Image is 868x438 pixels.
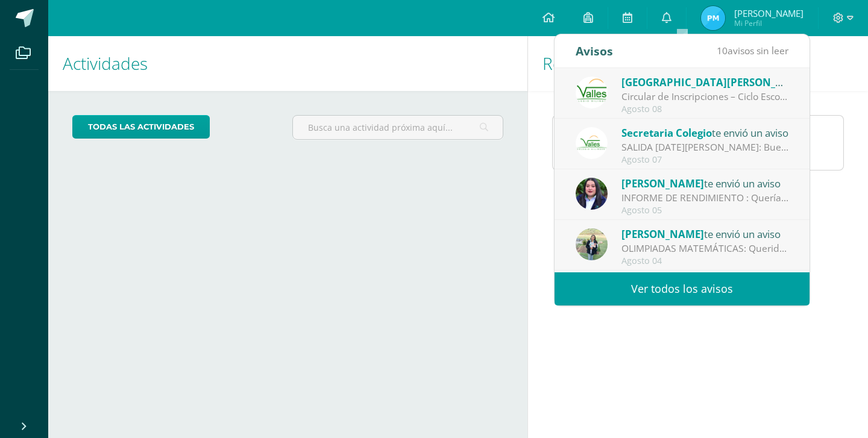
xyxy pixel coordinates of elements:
div: te envió un aviso [621,125,789,140]
span: [PERSON_NAME] [621,177,704,190]
input: Busca una actividad próxima aquí... [293,116,502,139]
span: 10 [717,44,728,57]
img: a114101e99b27b7b153204a7330245f4.png [701,6,725,30]
div: Agosto 05 [621,205,789,216]
div: Circular de Inscripciones – Ciclo Escolar 2026: Estimados padres de familia: Esperamos que se enc... [621,90,789,104]
span: avisos sin leer [717,44,788,57]
div: te envió un aviso [621,74,789,90]
div: te envió un aviso [621,226,789,242]
span: Mi Perfil [734,18,804,28]
img: 277bcbe59a3193735934720de11f87e8.png [576,228,608,260]
div: Agosto 07 [621,155,789,165]
span: [PERSON_NAME] [621,227,704,241]
a: todas las Actividades [72,115,210,139]
h1: Rendimiento de mis hijos [542,36,854,91]
h1: Actividades [63,36,513,91]
div: te envió un aviso [621,175,789,191]
span: Secretaria Colegio [621,126,712,140]
div: OLIMPIADAS MATEMÁTICAS: Queridos alumnos, las olimpiadas matemáticas 2025 están próximas a realiz... [621,242,789,255]
a: Ver todos los avisos [555,272,810,305]
span: [PERSON_NAME] [734,7,804,19]
div: SALIDA VIERNES 08 DE AGOSTO: Buenas tardes estimados Padres de Familia: Es un gusto saludarles. P... [621,140,789,154]
div: Agosto 04 [621,256,789,266]
div: INFORME DE RENDIMIENTO : Quería compartir contigo que el índice de Rendimiento de todas tus mater... [621,191,789,205]
img: ee34ef986f03f45fc2392d0669348478.png [576,178,608,210]
span: [GEOGRAPHIC_DATA][PERSON_NAME] [621,75,810,89]
div: Avisos [576,34,613,67]
img: 94564fe4cf850d796e68e37240ca284b.png [576,77,608,108]
img: 10471928515e01917a18094c67c348c2.png [576,127,608,159]
div: Agosto 08 [621,104,789,114]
